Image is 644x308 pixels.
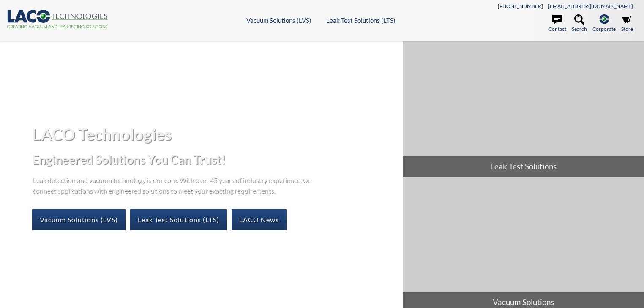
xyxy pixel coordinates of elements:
[32,152,396,167] h2: Engineered Solutions You Can Trust!
[548,14,566,33] a: Contact
[592,25,616,33] span: Corporate
[326,16,396,24] a: Leak Test Solutions (LTS)
[130,209,227,230] a: Leak Test Solutions (LTS)
[498,3,543,9] a: [PHONE_NUMBER]
[232,209,287,230] a: LACO News
[572,14,587,33] a: Search
[548,3,633,9] a: [EMAIL_ADDRESS][DOMAIN_NAME]
[32,124,396,144] h1: LACO Technologies
[621,14,633,33] a: Store
[32,174,315,196] p: Leak detection and vacuum technology is our core. With over 45 years of industry experience, we c...
[32,209,126,230] a: Vacuum Solutions (LVS)
[246,16,311,24] a: Vacuum Solutions (LVS)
